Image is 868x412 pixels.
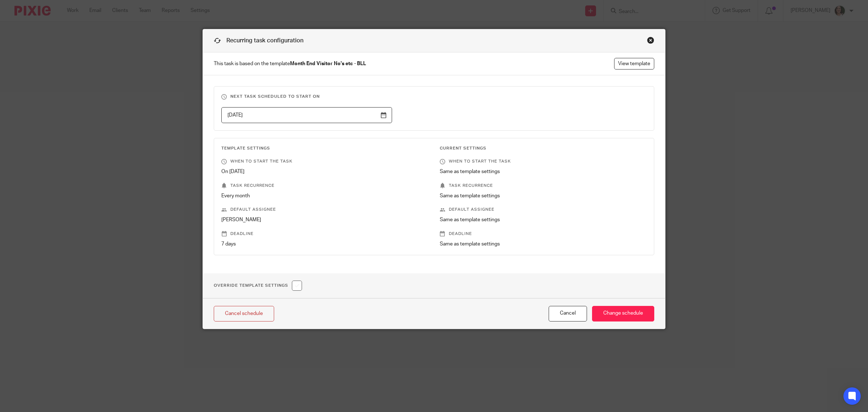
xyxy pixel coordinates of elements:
[549,306,587,321] button: Cancel
[440,146,647,151] h3: Current Settings
[440,207,647,213] p: Default assignee
[614,58,654,70] a: View template
[221,240,428,248] p: 7 days
[440,183,647,189] p: Task recurrence
[647,37,654,44] div: Close this dialog window
[214,37,303,45] h1: Recurring task configuration
[221,159,428,164] p: When to start the task
[440,240,647,248] p: Same as template settings
[221,183,428,189] p: Task recurrence
[214,60,366,67] span: This task is based on the template
[221,146,428,151] h3: Template Settings
[221,231,428,237] p: Deadline
[290,61,366,66] strong: Month End Visitor No's etc - BLL
[440,231,647,237] p: Deadline
[221,168,428,175] p: On [DATE]
[440,168,647,175] p: Same as template settings
[221,192,428,199] p: Every month
[592,306,654,321] input: Change schedule
[214,306,274,321] a: Cancel schedule
[440,159,647,164] p: When to start the task
[214,281,302,291] h1: Override Template Settings
[440,192,647,199] p: Same as template settings
[440,216,647,223] p: Same as template settings
[221,207,428,213] p: Default assignee
[221,94,647,100] h3: Next task scheduled to start on
[221,216,428,223] p: [PERSON_NAME]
